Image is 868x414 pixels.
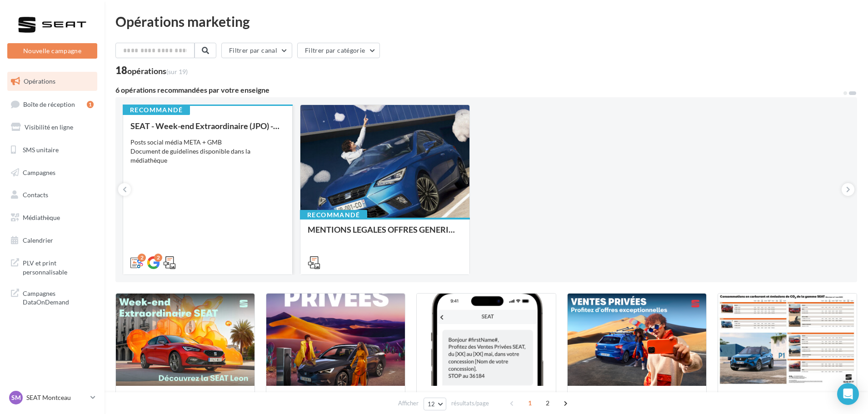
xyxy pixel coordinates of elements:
span: Campagnes [23,168,55,176]
div: Opérations marketing [115,15,857,28]
div: 18 [115,65,188,75]
div: 1 [87,101,94,108]
span: 12 [428,400,435,408]
span: Visibilité en ligne [25,123,73,131]
div: Posts social média META + GMB Document de guidelines disponible dans la médiathèque [130,138,285,165]
a: Visibilité en ligne [5,118,99,137]
span: Contacts [23,191,48,199]
span: (sur 19) [166,68,188,75]
a: SM SEAT Montceau [7,389,97,406]
span: 2 [540,396,555,410]
a: PLV et print personnalisable [5,253,99,280]
p: SEAT Montceau [26,393,87,402]
button: Filtrer par catégorie [297,43,380,58]
div: Recommandé [123,105,190,115]
div: 2 [154,254,162,262]
span: 1 [523,396,537,410]
span: Médiathèque [23,214,60,221]
span: Boîte de réception [23,100,75,108]
span: PLV et print personnalisable [23,257,94,276]
span: résultats/page [451,399,489,408]
div: opérations [127,67,188,75]
button: Filtrer par canal [221,43,292,58]
a: Opérations [5,72,99,91]
button: 12 [424,398,447,410]
div: 6 opérations recommandées par votre enseigne [115,86,843,94]
span: SM [11,393,21,402]
div: MENTIONS LEGALES OFFRES GENERIQUES PRESSE 2025 [308,225,462,243]
a: Médiathèque [5,208,99,227]
a: Campagnes DataOnDemand [5,284,99,310]
span: Campagnes DataOnDemand [23,287,94,307]
div: Recommandé [300,210,367,220]
span: Opérations [24,77,55,85]
a: Contacts [5,185,99,205]
a: Campagnes [5,163,99,182]
button: Nouvelle campagne [7,43,97,59]
a: SMS unitaire [5,140,99,160]
div: SEAT - Week-end Extraordinaire (JPO) - GENERIQUE SEPT / OCTOBRE [130,121,285,130]
span: SMS unitaire [23,146,59,154]
span: Calendrier [23,236,53,244]
span: Afficher [398,399,419,408]
a: Calendrier [5,231,99,250]
a: Boîte de réception1 [5,95,99,114]
div: 2 [138,254,146,262]
div: Open Intercom Messenger [837,383,859,405]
